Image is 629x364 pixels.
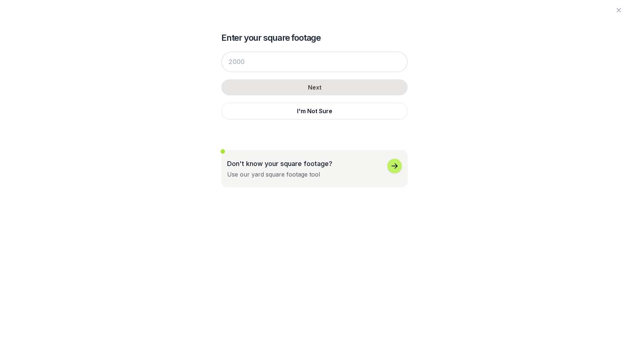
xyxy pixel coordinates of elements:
[227,170,320,179] div: Use our yard square footage tool
[221,103,408,119] button: I'm Not Sure
[221,52,408,72] input: 2000
[221,32,408,44] h2: Enter your square footage
[221,79,408,95] button: Next
[227,159,332,169] p: Don't know your square footage?
[221,150,408,187] button: Don't know your square footage?Use our yard square footage tool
